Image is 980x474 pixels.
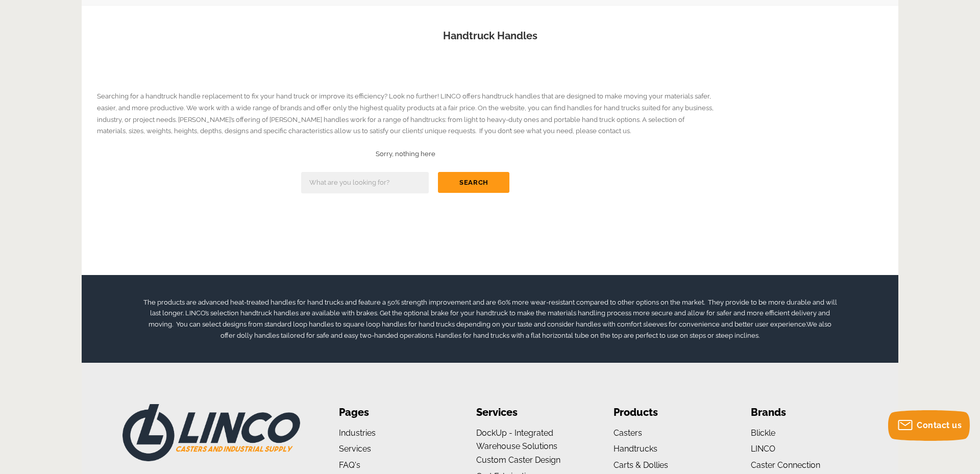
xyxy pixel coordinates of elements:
[220,320,831,339] span: We also offer dolly handles tailored for safe and easy two-handed operations. Handles for hand tr...
[614,460,668,470] a: Carts & Dollies
[97,29,883,43] h1: Handtruck Handles
[614,404,720,421] li: Products
[888,410,970,441] button: Contact us
[339,404,446,421] li: Pages
[476,428,557,452] a: DockUp - Integrated Warehouse Solutions
[751,444,775,454] a: LINCO
[438,172,509,193] button: Search
[339,428,376,438] a: Industries
[614,428,642,438] a: Casters
[751,404,857,421] li: Brands
[751,460,820,470] a: Caster Connection
[751,428,775,438] a: Blickle
[97,91,714,137] p: Searching for a handtruck handle replacement to fix your hand truck or improve its efficiency? Lo...
[339,444,371,454] a: Services
[917,420,962,430] span: Contact us
[339,460,360,470] a: FAQ's
[97,149,714,159] h2: Sorry, nothing here
[476,404,583,421] li: Services
[301,172,429,193] input: What are you looking for?
[476,455,560,465] a: Custom Caster Design
[614,444,657,454] a: Handtrucks
[122,404,300,461] img: LINCO CASTERS & INDUSTRIAL SUPPLY
[143,298,837,328] span: The products are advanced heat-treated handles for hand trucks and feature a 50% strength improve...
